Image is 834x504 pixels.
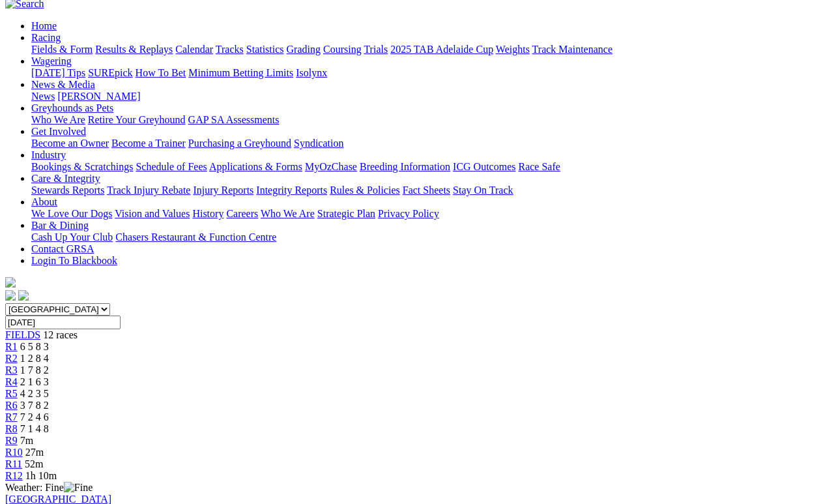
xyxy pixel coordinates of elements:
[115,231,276,243] a: Chasers Restaurant & Function Centre
[31,173,100,184] a: Care & Integrity
[256,185,327,196] a: Integrity Reports
[5,316,121,329] input: Select date
[31,161,829,173] div: Industry
[5,411,18,422] a: R7
[31,220,89,231] a: Bar & Dining
[88,114,186,125] a: Retire Your Greyhound
[5,400,18,411] span: R6
[261,208,315,219] a: Who We Are
[5,364,18,376] a: R3
[5,447,23,458] span: R10
[31,138,109,149] a: Become an Owner
[115,208,190,219] a: Vision and Values
[20,435,33,446] span: 7m
[209,161,302,172] a: Applications & Forms
[31,208,112,219] a: We Love Our Dogs
[246,44,284,55] a: Statistics
[31,55,72,67] a: Wagering
[31,231,113,243] a: Cash Up Your Club
[364,44,388,55] a: Trials
[31,102,113,113] a: Greyhounds as Pets
[20,353,49,364] span: 1 2 8 4
[136,161,207,172] a: Schedule of Fees
[31,114,829,126] div: Greyhounds as Pets
[5,482,93,493] span: Weather: Fine
[64,482,93,494] img: Fine
[403,185,450,196] a: Fact Sheets
[43,329,78,340] span: 12 races
[226,208,258,219] a: Careers
[20,364,49,376] span: 1 7 8 2
[5,290,16,301] img: facebook.svg
[305,161,357,172] a: MyOzChase
[20,388,49,399] span: 4 2 3 5
[5,470,23,481] a: R12
[111,138,186,149] a: Become a Trainer
[5,388,18,399] span: R5
[31,243,94,254] a: Contact GRSA
[20,376,49,387] span: 2 1 6 3
[31,114,85,125] a: Who We Are
[360,161,450,172] a: Breeding Information
[5,329,40,340] a: FIELDS
[18,290,29,301] img: twitter.svg
[20,423,49,434] span: 7 1 4 8
[136,67,186,78] a: How To Bet
[5,423,18,434] a: R8
[453,161,515,172] a: ICG Outcomes
[25,458,43,469] span: 52m
[317,208,375,219] a: Strategic Plan
[496,44,530,55] a: Weights
[5,277,16,288] img: logo-grsa-white.png
[188,114,280,125] a: GAP SA Assessments
[107,185,190,196] a: Track Injury Rebate
[323,44,362,55] a: Coursing
[5,458,22,469] a: R11
[390,44,493,55] a: 2025 TAB Adelaide Cup
[192,208,223,219] a: History
[88,67,132,78] a: SUREpick
[31,185,104,196] a: Stewards Reports
[20,411,49,422] span: 7 2 4 6
[25,470,57,481] span: 1h 10m
[31,67,829,79] div: Wagering
[287,44,321,55] a: Grading
[31,126,86,137] a: Get Involved
[57,91,140,102] a: [PERSON_NAME]
[31,231,829,243] div: Bar & Dining
[31,161,133,172] a: Bookings & Scratchings
[31,91,55,102] a: News
[31,32,61,43] a: Racing
[31,149,66,160] a: Industry
[20,341,49,352] span: 6 5 8 3
[25,447,44,458] span: 27m
[5,376,18,387] a: R4
[31,208,829,220] div: About
[31,91,829,102] div: News & Media
[5,353,18,364] a: R2
[453,185,513,196] a: Stay On Track
[31,20,57,31] a: Home
[31,44,829,55] div: Racing
[31,255,117,266] a: Login To Blackbook
[31,196,57,207] a: About
[31,67,85,78] a: [DATE] Tips
[193,185,253,196] a: Injury Reports
[330,185,400,196] a: Rules & Policies
[518,161,560,172] a: Race Safe
[20,400,49,411] span: 3 7 8 2
[175,44,213,55] a: Calendar
[31,138,829,149] div: Get Involved
[378,208,439,219] a: Privacy Policy
[5,435,18,446] span: R9
[188,138,291,149] a: Purchasing a Greyhound
[188,67,293,78] a: Minimum Betting Limits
